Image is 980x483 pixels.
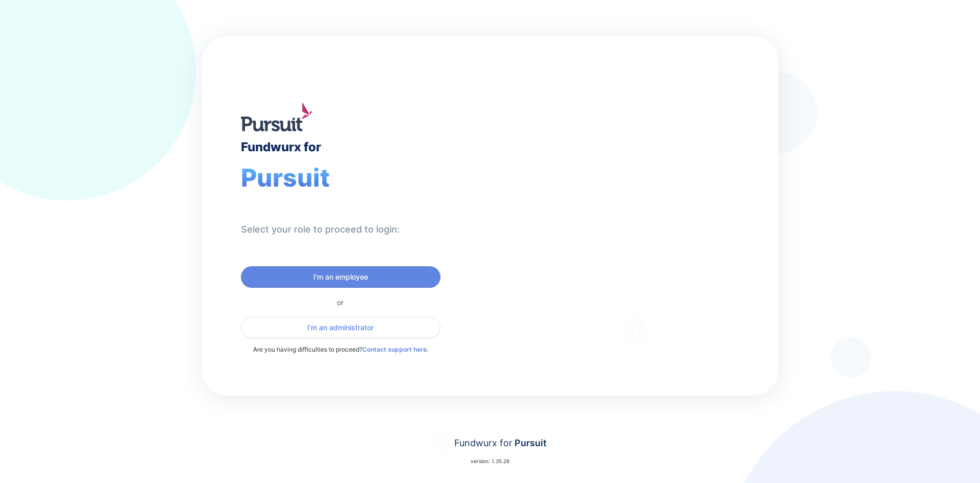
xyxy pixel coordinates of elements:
[241,163,330,193] span: Pursuit
[471,457,509,465] p: version: 1.35.28
[313,272,368,282] span: I'm an employee
[548,231,723,260] div: Thank you for choosing Fundwurx as your partner in driving positive social impact!
[454,436,547,450] div: Fundwurx for
[241,140,321,154] div: Fundwurx for
[241,344,440,355] p: Are you having difficulties to proceed?
[512,438,547,448] span: Pursuit
[307,323,374,333] span: I'm an administrator
[241,223,400,236] div: Select your role to proceed to login:
[241,266,440,288] button: I'm an employee
[362,346,428,353] a: Contact support here.
[241,298,440,307] div: or
[548,172,628,181] div: Welcome to
[241,103,312,131] img: logo.jpg
[241,317,440,338] button: I'm an administrator
[548,186,666,210] div: Fundwurx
